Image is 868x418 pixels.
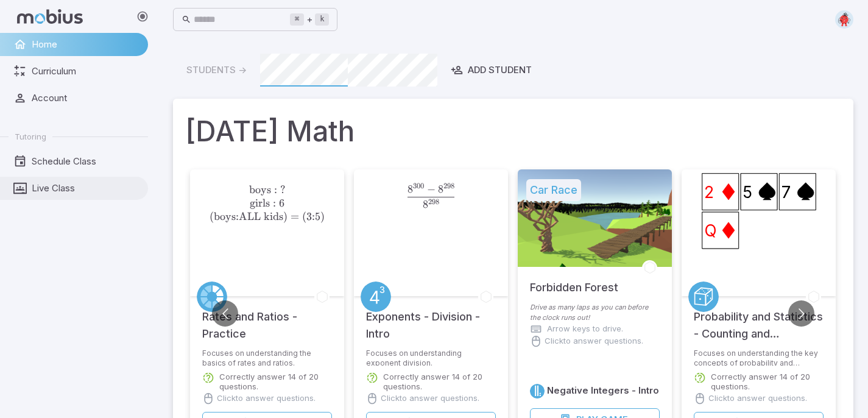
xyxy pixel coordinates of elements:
a: Probability [688,282,719,312]
h5: Forbidden Forest [530,267,618,296]
p: Click to answer questions. [545,335,643,347]
a: Rates/Ratios [197,282,227,312]
span: Curriculum [32,65,139,78]
p: Drive as many laps as you can before the clock runs out! [530,302,660,323]
span: boys : ? [249,183,286,196]
p: Focuses on understanding the key concepts of probability and counting. [694,349,824,366]
text: 2 [704,182,714,202]
kbd: k [315,13,329,26]
h6: Negative Integers - Intro [547,384,659,397]
span: ​ [454,183,456,200]
a: Numbers [530,384,545,399]
span: 298 [428,197,439,206]
img: circle.svg [835,10,853,29]
button: Go to next slide [788,300,814,327]
span: 8 [423,198,428,211]
h5: Car Race [526,179,581,201]
span: (boys:ALL kids) = (3:5) [210,210,325,223]
span: Schedule Class [32,155,139,168]
h5: Rates and Ratios - Practice [202,296,332,342]
span: girls : 6 [250,197,284,210]
span: 8 [408,183,413,196]
a: Exponents [361,282,391,312]
p: Click to answer questions. [217,392,316,405]
div: + [290,12,329,27]
span: Home [32,38,139,51]
span: Tutoring [15,131,46,142]
button: Go to previous slide [212,300,238,327]
p: Click to answer questions. [381,392,479,405]
p: Focuses on understanding exponent division. [366,349,496,366]
p: Correctly answer 14 of 20 questions. [383,372,496,391]
text: 5 [743,182,752,202]
span: − [427,183,436,196]
span: Account [32,91,139,105]
h5: Exponents - Division - Intro [366,296,496,342]
p: Arrow keys to drive. [547,323,623,335]
p: Focuses on understanding the basics of rates and ratios. [202,349,332,366]
span: 298 [443,182,454,190]
p: Correctly answer 14 of 20 questions. [711,372,824,391]
text: 7 [781,182,790,202]
span: 300 [413,182,424,190]
h1: [DATE] Math [185,111,841,152]
h5: Probability and Statistics - Counting and Probability Foundations [694,296,824,342]
kbd: ⌘ [290,13,304,26]
div: Add Student [451,63,532,77]
p: Correctly answer 14 of 20 questions. [219,372,332,391]
p: Click to answer questions. [708,392,807,405]
span: 8 [438,183,443,196]
text: Q [704,221,717,240]
span: Live Class [32,182,139,195]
